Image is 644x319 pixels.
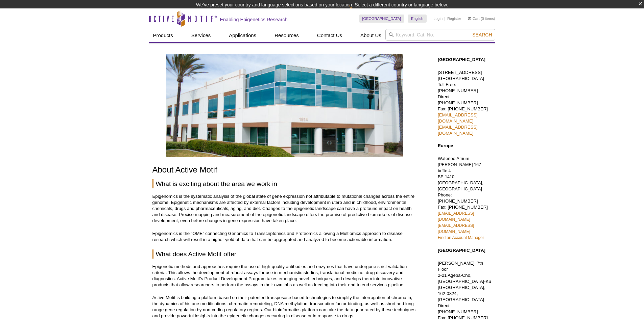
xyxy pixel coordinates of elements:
[438,143,453,148] strong: Europe
[270,29,303,42] a: Resources
[349,5,367,21] img: Change Here
[152,295,417,319] p: Active Motif is building a platform based on their patented transposase based technologies to sim...
[152,231,417,243] p: Epigenomics is the “OME” connecting Genomics to Transcriptomics and Proteomics allowing a Multiom...
[445,15,446,23] li: |
[438,112,478,124] a: [EMAIL_ADDRESS][DOMAIN_NAME]
[385,29,495,41] input: Keyword, Cat. No.
[438,248,485,253] strong: [GEOGRAPHIC_DATA]
[438,70,492,136] p: [STREET_ADDRESS] [GEOGRAPHIC_DATA] Toll Free: [PHONE_NUMBER] Direct: [PHONE_NUMBER] Fax: [PHONE_N...
[438,57,485,62] strong: [GEOGRAPHIC_DATA]
[468,16,480,21] a: Cart
[152,179,417,188] h2: What is exciting about the area we work in
[408,15,427,23] a: English
[187,29,215,42] a: Services
[152,165,417,175] h1: About Active Motif
[152,264,417,288] p: Epigenetic methods and approaches require the use of high-quality antibodies and enzymes that hav...
[433,16,443,21] a: Login
[149,29,177,42] a: Products
[468,15,495,23] li: (0 items)
[225,29,260,42] a: Applications
[313,29,346,42] a: Contact Us
[438,156,492,241] p: Waterloo Atrium Phone: [PHONE_NUMBER] Fax: [PHONE_NUMBER]
[438,125,478,136] a: [EMAIL_ADDRESS][DOMAIN_NAME]
[438,235,484,240] a: Find an Account Manager
[438,211,474,222] a: [EMAIL_ADDRESS][DOMAIN_NAME]
[447,16,461,21] a: Register
[438,162,485,191] span: [PERSON_NAME] 167 – boîte 4 BE-1410 [GEOGRAPHIC_DATA], [GEOGRAPHIC_DATA]
[220,17,288,23] h2: Enabling Epigenetics Research
[468,17,471,20] img: Your Cart
[470,32,494,38] button: Search
[356,29,385,42] a: About Us
[152,249,417,259] h2: What does Active Motif offer
[359,15,405,23] a: [GEOGRAPHIC_DATA]
[152,193,417,224] p: Epigenomics is the systematic analysis of the global state of gene expression not attributable to...
[472,32,492,37] span: Search
[438,223,474,234] a: [EMAIL_ADDRESS][DOMAIN_NAME]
